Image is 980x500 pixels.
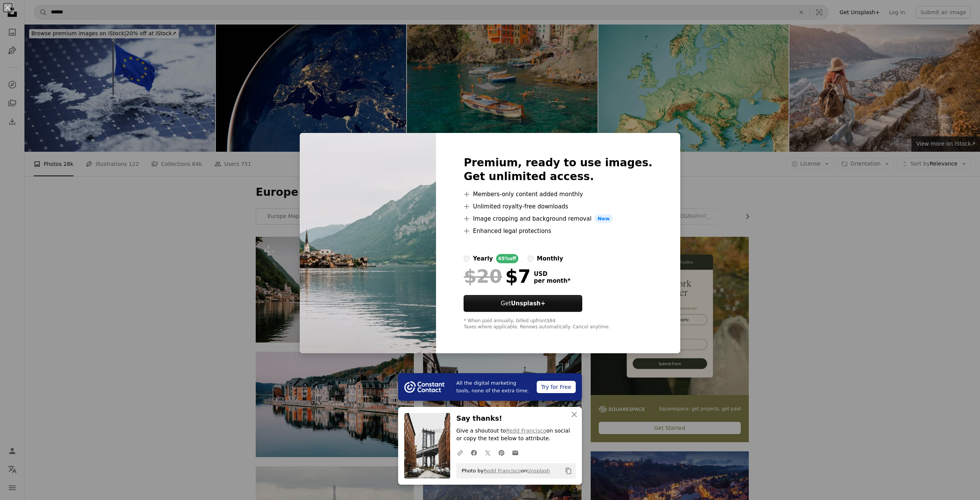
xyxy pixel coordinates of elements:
[464,190,652,199] li: Members-only content added monthly
[464,266,531,286] div: $7
[496,254,519,263] div: 65% off
[456,379,531,395] span: All the digital marketing tools, none of the extra time.
[467,445,481,460] a: Share on Facebook
[464,266,502,286] span: $20
[506,428,546,434] a: Redd Francisco
[508,445,522,460] a: Share over email
[534,277,570,284] span: per month *
[464,226,652,236] li: Enhanced legal protections
[495,445,508,460] a: Share on Pinterest
[511,300,546,307] strong: Unsplash+
[537,254,563,263] div: monthly
[483,468,521,474] a: Redd Francisco
[481,445,495,460] a: Share on Twitter
[528,256,534,262] input: monthly
[464,256,470,262] input: yearly65%off
[300,133,436,354] img: premium_photo-1690372791935-3efc879e4ca3
[458,465,550,477] span: Photo by on
[595,214,613,223] span: New
[527,468,550,474] a: Unsplash
[537,381,576,393] div: Try for Free
[456,413,576,424] h3: Say thanks!
[456,427,576,443] p: Give a shoutout to on social or copy the text below to attribute.
[464,214,652,223] li: Image cropping and background removal
[464,202,652,211] li: Unlimited royalty-free downloads
[473,254,493,263] div: yearly
[404,381,444,393] img: file-1754318165549-24bf788d5b37
[464,318,652,330] div: * When paid annually, billed upfront $84 Taxes where applicable. Renews automatically. Cancel any...
[464,156,652,184] h2: Premium, ready to use images. Get unlimited access.
[562,464,575,477] button: Copy to clipboard
[534,270,570,277] span: USD
[464,295,582,312] button: GetUnsplash+
[398,373,582,401] a: All the digital marketing tools, none of the extra time.Try for Free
